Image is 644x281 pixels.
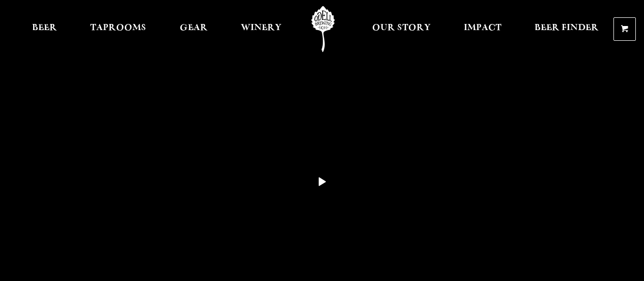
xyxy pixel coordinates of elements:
[372,24,431,32] span: Our Story
[366,6,437,52] a: Our Story
[457,6,508,52] a: Impact
[304,6,342,52] a: Odell Home
[83,6,153,52] a: Taprooms
[90,24,146,32] span: Taprooms
[528,6,605,52] a: Beer Finder
[25,6,64,52] a: Beer
[32,24,57,32] span: Beer
[241,24,282,32] span: Winery
[173,6,214,52] a: Gear
[234,6,288,52] a: Winery
[464,24,501,32] span: Impact
[180,24,208,32] span: Gear
[535,24,599,32] span: Beer Finder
